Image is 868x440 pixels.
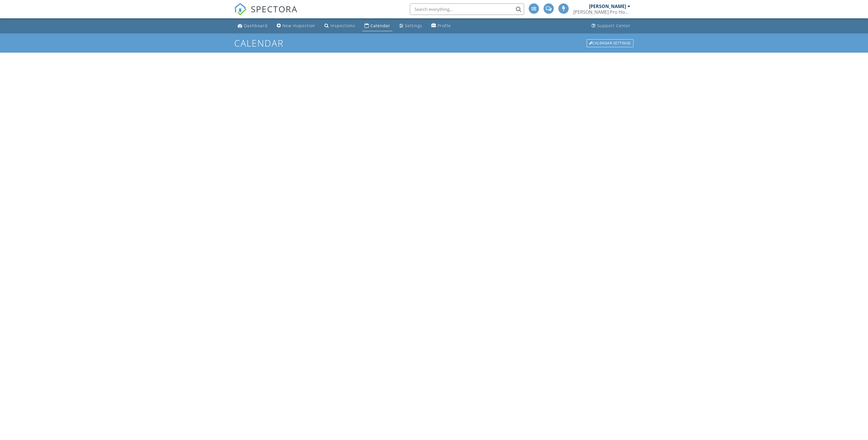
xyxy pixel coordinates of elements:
div: Dashboard [244,23,268,28]
a: Profile [429,21,453,31]
div: New Inspection [282,23,315,28]
div: Profile [438,23,451,28]
div: Support Center [597,23,631,28]
a: Calendar Settings [586,39,634,48]
a: Inspections [322,21,358,31]
div: [PERSON_NAME] [589,3,626,9]
img: The Best Home Inspection Software - Spectora [234,3,247,15]
a: Calendar [362,21,392,31]
a: Dashboard [235,21,270,31]
a: SPECTORA [234,8,298,20]
a: Support Center [589,21,633,31]
div: Calendar [370,23,390,28]
span: SPECTORA [251,3,298,15]
div: Calendar Settings [587,39,634,47]
input: Search everything... [410,3,524,15]
a: Settings [397,21,424,31]
div: Inspections [330,23,355,28]
a: New Inspection [274,21,318,31]
h1: Calendar [234,38,634,48]
div: Settings [405,23,422,28]
div: Ellingwood Pro Home Inspections [573,9,630,15]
